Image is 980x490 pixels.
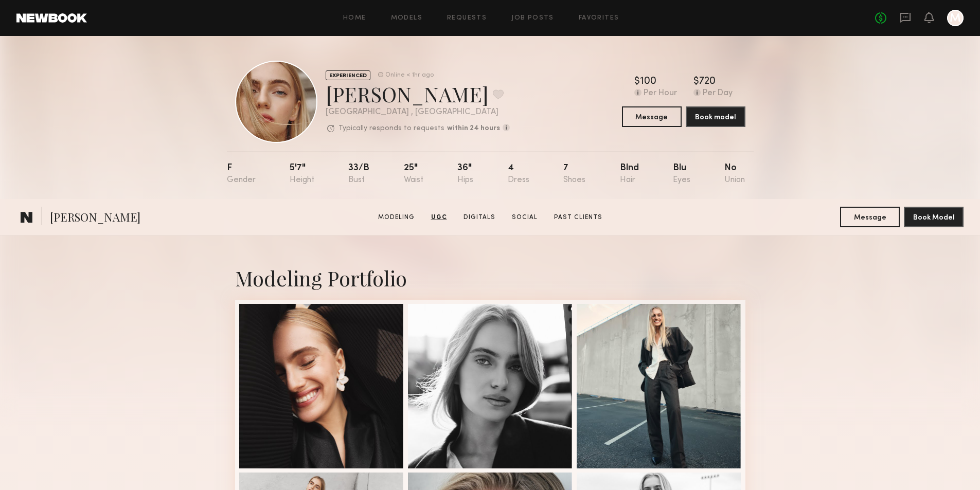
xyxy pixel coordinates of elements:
[840,207,900,227] button: Message
[699,77,716,87] div: 720
[404,164,423,185] div: 25"
[634,77,640,87] div: $
[622,106,682,127] button: Message
[227,164,256,185] div: F
[50,209,140,227] span: [PERSON_NAME]
[904,207,964,227] button: Book Model
[644,89,677,98] div: Per Hour
[338,125,444,132] p: Typically responds to requests
[447,15,487,22] a: Requests
[620,164,639,185] div: Blnd
[686,106,745,127] button: Book model
[693,77,699,87] div: $
[673,164,690,185] div: Blu
[326,70,370,80] div: EXPERIENCED
[508,164,529,185] div: 4
[724,164,745,185] div: No
[550,213,607,222] a: Past Clients
[511,15,554,22] a: Job Posts
[391,15,422,22] a: Models
[343,15,366,22] a: Home
[235,264,745,292] div: Modeling Portfolio
[508,213,542,222] a: Social
[447,125,500,132] b: within 24 hours
[326,108,510,117] div: [GEOGRAPHIC_DATA] , [GEOGRAPHIC_DATA]
[385,72,434,79] div: Online < 1hr ago
[374,213,419,222] a: Modeling
[703,89,733,98] div: Per Day
[947,10,964,26] a: M
[326,80,510,107] div: [PERSON_NAME]
[904,212,964,221] a: Book Model
[459,213,500,222] a: Digitals
[563,164,585,185] div: 7
[427,213,451,222] a: UGC
[640,77,656,87] div: 100
[290,164,314,185] div: 5'7"
[457,164,473,185] div: 36"
[348,164,369,185] div: 33/b
[579,15,619,22] a: Favorites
